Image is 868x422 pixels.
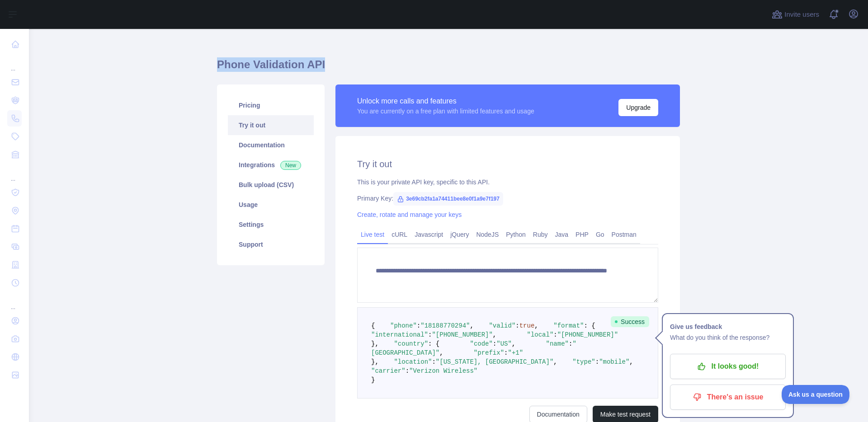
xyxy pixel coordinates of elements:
div: Primary Key: [357,194,658,203]
span: } [371,376,375,384]
span: , [439,349,443,356]
span: , [470,322,473,329]
a: Pricing [228,95,314,115]
span: "US" [496,340,512,347]
a: Support [228,234,314,254]
button: Upgrade [618,99,658,116]
a: Java [552,227,572,242]
a: Usage [228,195,314,215]
span: "Verizon Wireless" [409,367,477,375]
span: , [493,331,496,338]
span: "code" [470,340,492,347]
p: There's an issue [677,389,779,405]
span: : [515,322,519,329]
span: "international" [371,331,428,338]
span: "phone" [390,322,417,329]
span: : [432,358,435,366]
span: : [406,367,409,375]
span: { [371,322,375,329]
a: PHP [572,227,592,242]
span: "location" [394,358,432,366]
span: "[PHONE_NUMBER]" [557,331,618,338]
a: cURL [388,227,411,242]
span: Invite users [784,9,819,20]
span: : { [584,322,595,329]
a: NodeJS [472,227,502,242]
span: "18188770294" [420,322,470,329]
div: This is your private API key, specific to this API. [357,178,658,187]
span: "carrier" [371,367,406,375]
span: : [553,331,557,338]
a: Go [592,227,608,242]
h1: Give us feedback [670,321,786,332]
span: "local" [527,331,553,338]
span: : [504,349,508,356]
a: Documentation [228,135,314,155]
button: There's an issue [670,384,786,410]
span: }, [371,358,379,366]
a: Create, rotate and manage your keys [357,211,462,218]
span: "format" [553,322,584,329]
span: , [512,340,515,347]
p: It looks good! [677,359,779,374]
span: New [280,161,301,170]
button: Invite users [770,7,821,22]
span: : [428,331,432,338]
a: Try it out [228,115,314,135]
a: Settings [228,215,314,234]
span: "[US_STATE], [GEOGRAPHIC_DATA]" [436,358,553,366]
span: : [595,358,599,366]
span: , [534,322,538,329]
a: Live test [357,227,388,242]
span: "+1" [508,349,523,356]
a: Bulk upload (CSV) [228,175,314,195]
span: "prefix" [474,349,504,356]
span: : [417,322,420,329]
span: "name" [546,340,569,347]
iframe: Toggle Customer Support [782,385,850,404]
span: true [519,322,535,329]
span: "type" [572,358,595,366]
a: Ruby [529,227,552,242]
div: You are currently on a free plan with limited features and usage [357,107,534,116]
h1: Phone Validation API [217,57,680,79]
span: "[PHONE_NUMBER]" [432,331,492,338]
a: Integrations New [228,155,314,175]
span: 3e69cb2fa1a74411bee8e0f1a9e7f197 [393,192,503,206]
span: "country" [394,340,428,347]
span: "mobile" [599,358,629,366]
div: ... [7,293,22,311]
a: Python [502,227,529,242]
span: Success [611,316,649,327]
p: What do you think of the response? [670,332,786,343]
span: : [493,340,496,347]
span: }, [371,340,379,347]
a: jQuery [447,227,472,242]
button: It looks good! [670,354,786,379]
a: Postman [608,227,640,242]
span: "valid" [489,322,515,329]
span: , [553,358,557,366]
span: : [569,340,572,347]
span: , [629,358,633,366]
div: ... [7,164,22,183]
span: : { [428,340,439,347]
div: ... [7,54,22,72]
h2: Try it out [357,158,658,170]
a: Javascript [411,227,447,242]
div: Unlock more calls and features [357,96,534,107]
